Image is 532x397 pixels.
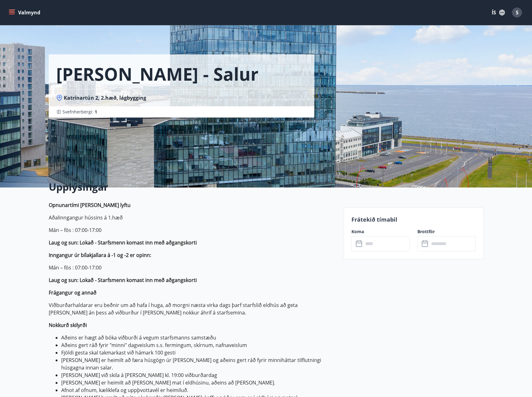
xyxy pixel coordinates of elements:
p: Mán – fös : 07:00-17:00 [49,226,336,234]
span: Katrínartún 2, 2.hæð, lágbygging [64,94,146,101]
h1: [PERSON_NAME] - Salur [56,62,258,86]
strong: Frágangur og annað [49,289,97,296]
li: [PERSON_NAME] við skila á [PERSON_NAME] kl. 19:00 viðburðardag [61,371,336,379]
p: Aðalinngangur hússins á 1.hæð [49,214,336,221]
button: ÍS [488,7,508,18]
button: S [510,5,525,20]
strong: Inngangur úr bílakjallara á -1 og -2 er opinn: [49,252,151,259]
strong: Opnunartími [PERSON_NAME] lyftu [49,202,131,209]
label: Koma [351,229,410,235]
label: Brottför [417,229,476,235]
span: S [516,9,519,16]
li: Afnot af ofnum, kæliklefa og uppþvottavél er heimiluð. [61,386,336,394]
li: Fjöldi gesta skal takmarkast við hámark 100 gesti [61,349,336,356]
h2: Upplýsingar [49,180,336,194]
li: [PERSON_NAME] er heimilt að [PERSON_NAME] mat í eldhúsinu, aðeins að [PERSON_NAME]. [61,379,336,386]
strong: Laug og sun: Lokað - Starfsmenn komast inn með aðgangskorti [49,277,197,284]
strong: Nokkurð skilyrði [49,322,87,329]
p: Viðburðarhaldarar eru beðnir um að hafa í huga, að morgni næsta virka dags þarf starfslið eldhús ... [49,301,336,316]
li: Aðeins gert ráð fyrir "minni" dagveislum s.s. fermingum, skírnum, nafnaveislum [61,341,336,349]
span: Svefnherbergi : [62,109,97,115]
p: Frátekið tímabil [351,215,476,224]
li: Aðeins er hægt að bóka viðburði á vegum starfsmanns samstæðu [61,334,336,341]
p: Mán – fös : 07:00-17:00 [49,264,336,271]
strong: Laug og sun: Lokað - Starfsmenn komast inn með aðgangskorti [49,239,197,246]
button: menu [7,7,43,18]
span: 1 [95,109,97,115]
li: [PERSON_NAME] er heimilt að færa húsgögn úr [PERSON_NAME] og aðeins gert ráð fyrir minniháttar ti... [61,356,336,371]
